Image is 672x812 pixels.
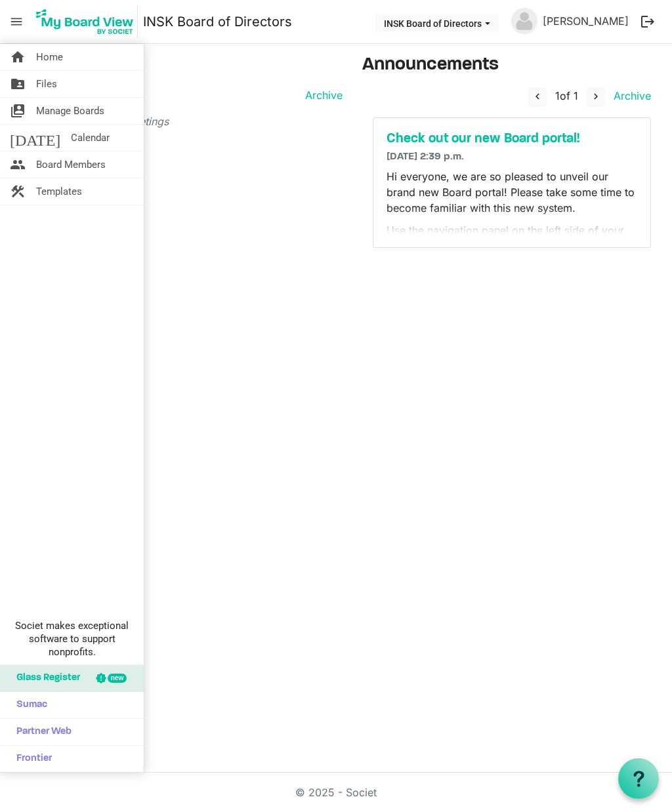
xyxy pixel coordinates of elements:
[36,152,106,178] span: Board Members
[36,98,104,124] span: Manage Boards
[10,125,60,151] span: [DATE]
[634,8,661,35] button: logout
[10,98,26,124] span: switch_account
[528,87,547,107] button: navigate_before
[511,8,537,34] img: no-profile-picture.svg
[295,786,377,799] a: © 2025 - Societ
[143,9,292,35] a: INSK Board of Directors
[387,152,464,162] span: [DATE] 2:39 p.m.
[608,89,651,102] a: Archive
[10,719,72,745] span: Partner Web
[10,665,80,691] span: Glass Register
[36,178,82,205] span: Templates
[32,5,143,38] a: My Board View Logo
[108,674,127,683] div: new
[375,14,499,32] button: INSK Board of Directors dropdownbutton
[36,44,63,70] span: Home
[590,91,602,102] span: navigate_next
[43,54,343,77] h3: Meetings
[10,692,47,718] span: Sumac
[10,152,26,178] span: people
[532,91,543,102] span: navigate_before
[555,89,578,102] span: of 1
[54,113,343,129] p: No upcoming meetings
[537,8,634,34] a: [PERSON_NAME]
[587,87,605,107] button: navigate_next
[10,44,26,70] span: home
[10,178,26,205] span: construction
[32,5,138,38] img: My Board View Logo
[362,54,661,77] h3: Announcements
[10,71,26,97] span: folder_shared
[387,131,637,147] a: Check out our new Board portal!
[10,746,52,772] span: Frontier
[6,619,138,659] span: Societ makes exceptional software to support nonprofits.
[4,9,29,34] span: menu
[555,89,560,102] span: 1
[36,71,57,97] span: Files
[71,125,110,151] span: Calendar
[300,87,343,103] a: Archive
[387,222,637,285] p: Use the navigation panel on the left side of your screen to find . You can find many documents he...
[387,169,637,216] p: Hi everyone, we are so pleased to unveil our brand new Board portal! Please take some time to bec...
